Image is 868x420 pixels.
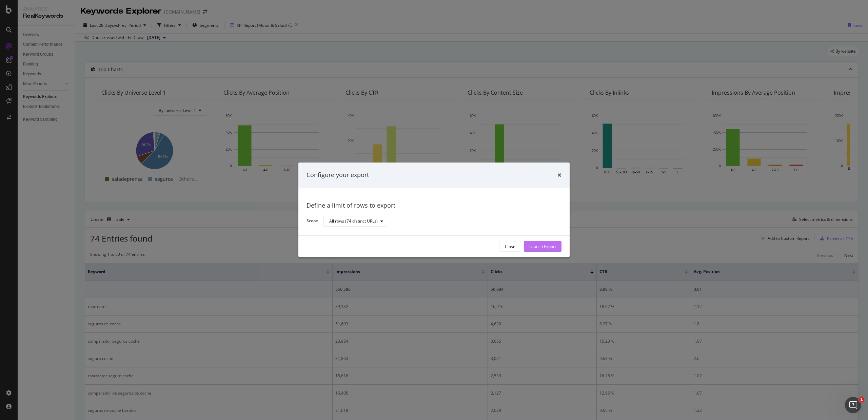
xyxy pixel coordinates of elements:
div: Close [505,244,515,249]
span: 1 [859,397,864,402]
button: All rows (74 distinct URLs) [323,216,386,227]
button: Launch Export [524,241,561,252]
div: modal [298,163,570,257]
div: Define a limit of rows to export [307,201,561,210]
div: Launch Export [529,244,556,249]
label: Scope [307,218,318,226]
div: All rows (74 distinct URLs) [329,219,378,223]
iframe: Intercom live chat [845,397,861,413]
div: times [557,171,561,179]
div: Configure your export [307,171,369,179]
button: Close [499,241,521,252]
